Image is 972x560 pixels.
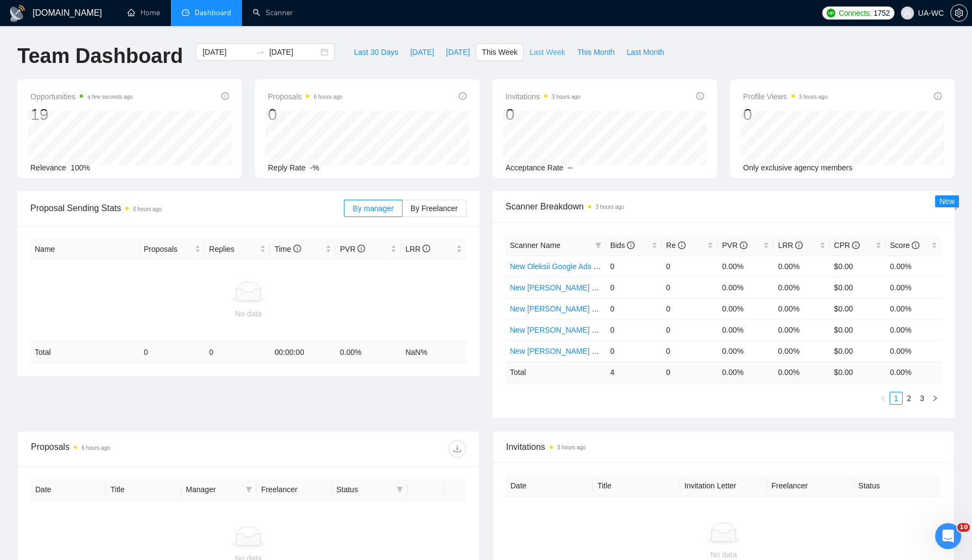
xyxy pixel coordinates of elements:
time: 3 hours ago [557,444,586,450]
span: By manager [353,204,393,213]
span: This Month [577,46,615,58]
span: -- [568,163,573,172]
button: Last Month [621,43,670,61]
time: 3 hours ago [552,94,580,100]
span: info-circle [795,241,803,249]
th: Title [593,475,680,497]
td: 0.00% [718,277,773,298]
span: Last 30 Days [354,46,398,58]
td: $0.00 [830,277,886,298]
div: 0 [268,104,342,125]
td: 0.00% [718,256,773,277]
span: info-circle [934,92,942,100]
span: info-circle [696,92,704,100]
button: Last Week [523,43,571,61]
td: 0.00 % [773,361,829,383]
a: New [PERSON_NAME] Facebook Ads - EU+CH ex Nordic [510,326,707,334]
span: Invitations [506,90,580,103]
a: New [PERSON_NAME] Google Ads - AU/[GEOGRAPHIC_DATA]/IR/[GEOGRAPHIC_DATA]/[GEOGRAPHIC_DATA] [510,347,901,355]
span: Status [336,483,392,495]
th: Proposals [139,239,205,260]
span: Relevance [30,163,66,172]
span: dashboard [182,9,189,16]
span: Replies [209,243,258,255]
img: upwork-logo.png [827,9,835,17]
span: Reply Rate [268,163,305,172]
td: 0.00% [718,298,773,319]
td: 0 [662,298,718,319]
button: right [929,392,942,405]
button: setting [950,4,968,22]
button: [DATE] [404,43,440,61]
a: New Oleksii Google Ads Ecomm - [GEOGRAPHIC_DATA]|[GEOGRAPHIC_DATA] [510,262,786,271]
span: Score [890,241,919,250]
th: Status [854,475,941,497]
button: Last 30 Days [348,43,404,61]
td: Total [506,361,606,383]
td: 0.00% [773,298,829,319]
span: info-circle [357,245,365,252]
input: Start date [202,46,252,58]
a: homeHome [127,8,160,17]
li: 2 [903,392,916,405]
td: 0.00% [773,319,829,340]
span: LRR [778,241,803,250]
td: $0.00 [830,256,886,277]
td: 0.00 % [336,342,401,363]
span: Connects: [839,7,871,19]
a: searchScanner [253,8,293,17]
span: LRR [405,245,430,253]
td: 0 [662,277,718,298]
span: 1752 [874,7,890,19]
a: 3 [916,392,928,404]
time: 3 hours ago [799,94,828,100]
td: 0.00% [718,319,773,340]
td: 0.00 % [886,361,942,383]
span: info-circle [221,92,229,100]
span: download [449,444,465,453]
td: $ 0.00 [830,361,886,383]
span: filter [593,237,604,253]
span: info-circle [678,241,686,249]
span: info-circle [740,241,747,249]
h1: Team Dashboard [17,43,183,69]
span: PVR [722,241,747,250]
span: 10 [957,523,970,532]
span: -% [310,163,319,172]
td: $0.00 [830,340,886,361]
span: swap-right [256,48,265,56]
td: Total [30,342,139,363]
a: New [PERSON_NAME] Facebook Ads Other Specific - [GEOGRAPHIC_DATA]|[GEOGRAPHIC_DATA] [510,304,856,313]
span: info-circle [293,245,301,252]
td: 0.00% [773,256,829,277]
span: filter [397,486,403,493]
span: Time [274,245,300,253]
div: 19 [30,104,133,125]
td: 0.00% [886,319,942,340]
th: Date [506,475,593,497]
span: info-circle [423,245,430,252]
td: 0 [606,319,662,340]
span: This Week [482,46,517,58]
td: 0 [662,319,718,340]
button: This Month [571,43,621,61]
span: CPR [834,241,860,250]
span: [DATE] [410,46,434,58]
td: 0 [662,340,718,361]
span: setting [951,9,967,17]
th: Freelancer [767,475,854,497]
th: Replies [205,239,271,260]
td: 0.00% [886,256,942,277]
time: 6 hours ago [314,94,342,100]
time: 6 hours ago [133,206,162,212]
span: Re [666,241,686,250]
span: Scanner Breakdown [506,200,942,213]
th: Date [31,479,106,500]
span: By Freelancer [411,204,458,213]
a: setting [950,9,968,17]
span: filter [595,242,602,249]
a: 2 [903,392,915,404]
td: 0.00% [718,340,773,361]
th: Invitation Letter [680,475,767,497]
span: Last Week [529,46,565,58]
